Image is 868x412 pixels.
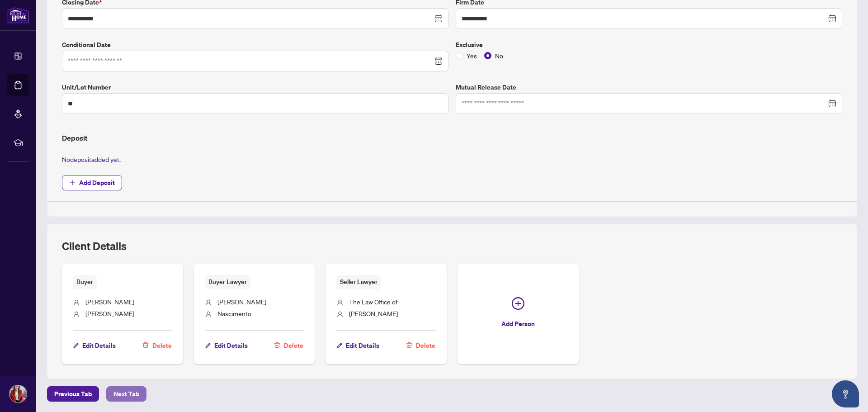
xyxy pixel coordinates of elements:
[69,180,75,186] span: plus
[349,298,397,306] span: The Law Office of
[152,338,172,353] span: Delete
[832,380,859,407] button: Open asap
[73,338,116,353] button: Edit Details
[512,297,524,310] span: plus-circle
[336,338,380,353] button: Edit Details
[9,385,27,403] img: Profile Icon
[458,264,579,364] button: Add Person
[85,309,134,317] span: [PERSON_NAME]
[416,338,435,353] span: Delete
[214,338,248,353] span: Edit Details
[346,338,379,353] span: Edit Details
[62,40,448,50] label: Conditional Date
[7,7,29,24] img: logo
[284,338,303,353] span: Delete
[85,298,134,306] span: [PERSON_NAME]
[456,40,842,50] label: Exclusive
[47,386,99,402] button: Previous Tab
[456,82,842,92] label: Mutual Release Date
[349,309,398,317] span: [PERSON_NAME]
[82,338,116,353] span: Edit Details
[142,338,172,353] button: Delete
[491,51,507,61] span: No
[62,175,122,190] button: Add Deposit
[62,133,842,143] h4: Deposit
[336,275,381,289] span: Seller Lawyer
[113,387,139,401] span: Next Tab
[62,82,448,92] label: Unit/Lot Number
[217,298,266,306] span: [PERSON_NAME]
[501,317,535,331] span: Add Person
[205,275,250,289] span: Buyer Lawyer
[274,338,304,353] button: Delete
[463,51,481,61] span: Yes
[217,309,251,317] span: Nascimento
[406,338,436,353] button: Delete
[62,155,121,163] span: No deposit added yet.
[73,275,97,289] span: Buyer
[62,239,127,253] h2: Client Details
[54,387,92,401] span: Previous Tab
[205,338,248,353] button: Edit Details
[106,386,146,402] button: Next Tab
[79,175,115,190] span: Add Deposit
